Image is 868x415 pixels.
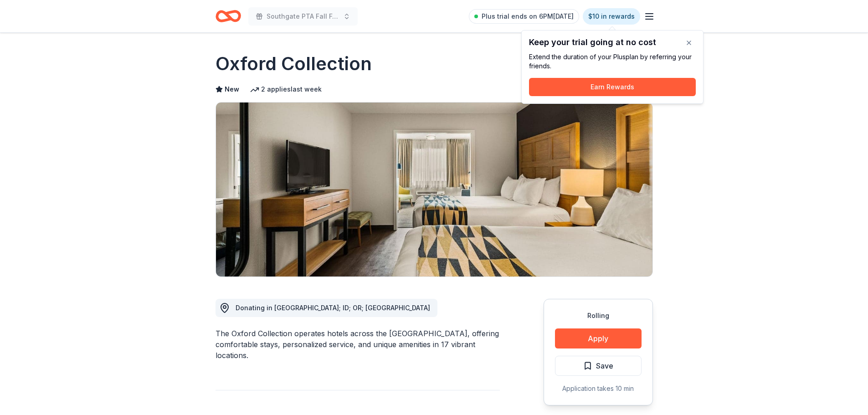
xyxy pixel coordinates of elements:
[236,304,430,312] span: Donating in [GEOGRAPHIC_DATA]; ID; OR; [GEOGRAPHIC_DATA]
[555,356,642,376] button: Save
[248,7,358,26] button: Southgate PTA Fall Festival
[555,310,642,321] div: Rolling
[596,360,613,372] span: Save
[555,328,642,348] button: Apply
[482,11,574,22] span: Plus trial ends on 6PM[DATE]
[529,78,696,96] button: Earn Rewards
[216,328,500,361] div: The Oxford Collection operates hotels across the [GEOGRAPHIC_DATA], offering comfortable stays, p...
[267,11,339,22] span: Southgate PTA Fall Festival
[583,8,640,25] a: $10 in rewards
[216,51,372,77] h1: Oxford Collection
[216,5,241,27] a: Home
[555,383,642,394] div: Application takes 10 min
[529,52,696,71] div: Extend the duration of your Plus plan by referring your friends.
[216,102,652,277] img: Image for Oxford Collection
[469,9,579,24] a: Plus trial ends on 6PM[DATE]
[225,84,239,95] span: New
[529,38,696,47] div: Keep your trial going at no cost
[250,84,322,95] div: 2 applies last week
